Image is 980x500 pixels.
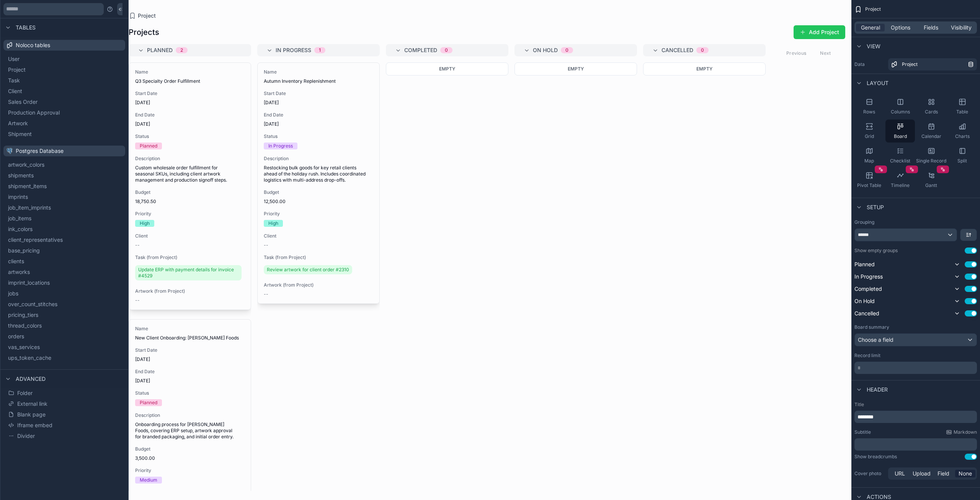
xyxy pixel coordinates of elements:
button: over_count_stitches [7,299,122,310]
div: scrollable content [854,438,977,451]
button: shipments [7,170,122,181]
span: Tables [16,24,36,31]
button: job_item_imprints [7,202,122,213]
span: Checklist [890,158,910,164]
button: Gantt [916,169,946,192]
span: orders [8,333,24,340]
button: Divider [7,431,122,441]
span: Field [938,470,949,477]
span: imprint_locations [8,279,50,287]
button: Client [7,86,122,97]
button: Folder [7,388,122,398]
span: Pivot Table [857,182,881,189]
button: imprint_locations [7,277,122,288]
span: base_pricing [8,247,40,254]
a: Project [888,58,977,70]
label: Grouping [854,219,874,225]
button: Single Record [916,144,946,167]
span: job_items [8,215,31,222]
span: Completed [854,285,882,293]
span: Markdown [954,429,977,435]
a: Markdown [946,429,977,435]
span: Postgres Database [16,147,64,155]
span: View [867,43,880,50]
div: scrollable content [854,362,977,374]
span: Visibility [951,24,972,31]
span: None [959,470,972,477]
div: scrollable content [854,411,977,423]
span: jobs [8,290,18,297]
button: Checklist [885,144,915,167]
label: Board summary [854,324,889,330]
button: Blank page [7,409,122,420]
span: Blank page [17,411,46,418]
button: Artwork [7,118,122,129]
span: Setup [867,203,884,211]
span: ups_token_cache [8,354,51,362]
span: Calendar [921,133,941,139]
button: thread_colors [7,320,122,331]
button: Calendar [916,120,946,143]
span: shipment_items [8,182,47,190]
span: Iframe embed [17,421,52,429]
span: Sales Order [8,98,38,106]
span: Split [957,158,967,164]
label: Subtitle [854,429,871,435]
span: Project [865,6,881,12]
span: shipments [8,172,34,179]
button: clients [7,256,122,267]
span: Table [956,109,968,115]
span: artwork_colors [8,161,44,169]
span: ink_colors [8,225,33,233]
span: Upload [913,470,931,477]
span: Client [8,87,22,95]
div: Choose a field [855,334,977,346]
button: Board [885,120,915,143]
span: Project [8,66,26,74]
span: Artwork [8,120,28,127]
button: Grid [854,120,884,143]
span: Cancelled [854,310,879,317]
button: Table [947,95,977,118]
button: Iframe embed [7,420,122,431]
span: Advanced [16,375,46,383]
span: Single Record [916,158,946,164]
button: Production Approval [7,107,122,118]
span: In Progress [854,273,883,280]
span: Charts [955,133,970,139]
span: client_representatives [8,236,63,244]
button: pricing_tiers [7,310,122,320]
button: Shipment [7,129,122,139]
button: ink_colors [7,224,122,234]
span: Folder [17,389,33,397]
span: Shipment [8,130,32,138]
button: Rows [854,95,884,118]
span: Task [8,77,20,84]
span: pricing_tiers [8,311,38,319]
span: over_count_stitches [8,300,57,308]
button: client_representatives [7,234,122,245]
button: Cards [916,95,946,118]
button: Sales Order [7,97,122,107]
span: Production Approval [8,109,60,116]
span: User [8,55,20,63]
span: artworks [8,268,30,276]
span: Project [902,61,918,67]
span: Options [891,24,910,31]
label: Record limit [854,352,880,359]
label: Cover photo [854,470,885,477]
span: vas_services [8,343,40,351]
span: imprints [8,193,28,201]
span: Divider [17,432,35,440]
span: External link [17,400,47,408]
button: Timeline [885,169,915,192]
span: Grid [865,133,874,139]
span: Map [864,158,874,164]
label: Title [854,402,977,408]
button: Columns [885,95,915,118]
button: imprints [7,192,122,202]
span: Columns [891,109,910,115]
button: base_pricing [7,245,122,256]
label: Data [854,61,885,67]
div: Show breadcrumbs [854,454,897,460]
